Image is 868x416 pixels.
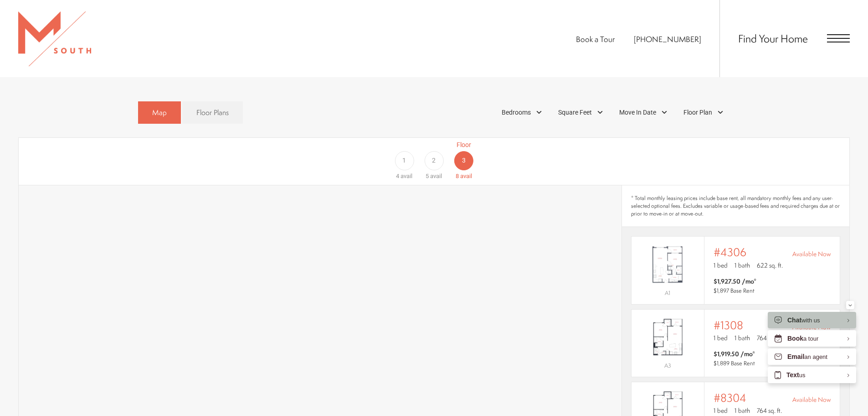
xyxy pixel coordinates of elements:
a: Find Your Home [738,31,808,46]
span: $1,927.50 /mo* [714,277,756,286]
span: A3 [664,362,671,369]
span: 1 bath [734,333,750,342]
span: Floor Plans [196,107,229,118]
a: Book a Tour [576,34,615,44]
span: 1 [402,156,406,165]
span: 1 bed [714,333,728,342]
span: 2 [432,156,436,165]
span: Map [152,107,167,118]
span: avail [430,173,442,179]
span: 1 bed [714,261,728,270]
span: 5 [426,173,429,179]
span: avail [401,173,412,179]
button: Open Menu [827,34,850,42]
span: 1 bed [714,406,728,415]
span: #8304 [714,391,746,404]
span: 4 [396,173,399,179]
a: Call Us at 813-570-8014 [634,34,701,44]
a: View #4306 [631,236,840,304]
img: #1308 - 1 bedroom floor plan layout with 1 bathroom and 764 square feet [632,314,704,360]
span: Available Now [792,249,831,258]
img: MSouth [18,11,91,66]
a: Floor 1 [390,140,419,181]
span: Square Feet [558,108,592,117]
span: Move In Date [619,108,656,117]
span: Floor Plan [683,108,712,117]
span: 1 bath [734,261,750,270]
span: 764 sq. ft. [757,406,782,415]
span: Bedrooms [502,108,531,117]
span: Available Now [792,395,831,404]
span: A1 [665,289,670,297]
img: #4306 - 1 bedroom floor plan layout with 1 bathroom and 622 square feet [632,242,704,287]
span: 622 sq. ft. [757,261,783,270]
a: Floor 2 [419,140,449,181]
span: #4306 [714,246,746,258]
span: $1,919.50 /mo* [714,349,755,358]
span: * Total monthly leasing prices include base rent, all mandatory monthly fees and any user-selecte... [631,195,840,217]
span: 764 sq. ft. [757,333,782,342]
span: $1,889 Base Rent [714,359,755,367]
span: 1 bath [734,406,750,415]
span: [PHONE_NUMBER] [634,34,701,44]
span: $1,897 Base Rent [714,287,755,295]
span: #1308 [714,319,743,332]
a: View #1308 [631,309,840,377]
